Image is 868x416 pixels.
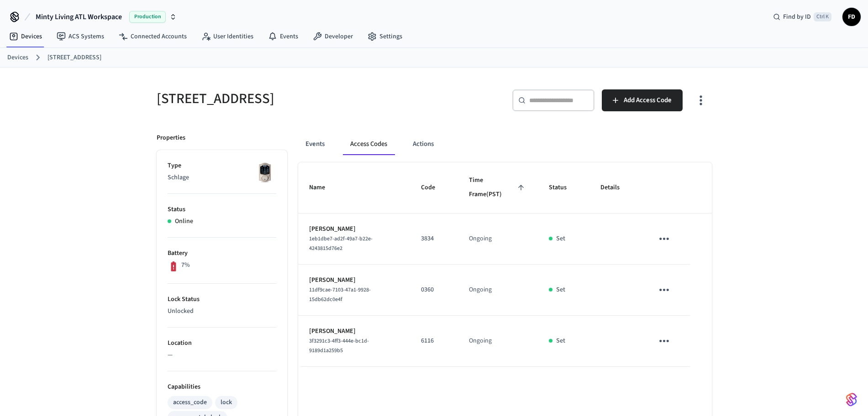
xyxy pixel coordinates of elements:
span: Add Access Code [624,94,672,106]
div: Find by IDCtrl K [766,9,839,25]
p: Lock Status [168,295,276,304]
td: Ongoing [458,265,538,316]
a: Devices [2,28,49,45]
span: Name [309,181,337,195]
p: [PERSON_NAME] [309,224,399,234]
p: 7% [181,260,190,270]
button: Access Codes [343,133,395,155]
p: 6116 [421,336,447,346]
p: Type [168,161,276,171]
button: Add Access Code [602,89,683,111]
p: 0360 [421,285,447,295]
p: Unlocked [168,307,276,316]
td: Ongoing [458,316,538,367]
a: Connected Accounts [111,28,194,45]
span: 1eb1dbe7-ad2f-49a7-b22e-4243815d76e2 [309,235,373,252]
p: [PERSON_NAME] [309,327,399,336]
a: Developer [305,28,360,45]
span: Ctrl K [814,12,831,21]
button: Events [298,133,332,155]
span: 3f3291c3-4ff3-444e-bc1d-9189d1a259b5 [309,337,369,354]
img: Schlage Sense Smart Deadbolt with Camelot Trim, Front [253,161,276,184]
span: Production [129,11,166,23]
p: Online [175,217,193,226]
a: [STREET_ADDRESS] [47,53,101,62]
table: sticky table [298,162,712,367]
a: Devices [7,53,28,62]
button: Actions [405,133,441,155]
span: 11df9cae-7103-47a1-9928-15db62dc0e4f [309,286,371,303]
span: Find by ID [783,12,811,21]
img: SeamLogoGradient.69752ec5.svg [846,392,857,407]
div: ant example [298,133,712,155]
p: [PERSON_NAME] [309,276,399,285]
a: Events [261,28,305,45]
p: Set [556,234,565,244]
span: FD [843,9,860,25]
p: Properties [157,133,185,143]
span: Details [600,181,631,195]
p: Battery [168,249,276,258]
div: lock [221,398,232,407]
span: Status [549,181,579,195]
a: ACS Systems [49,28,111,45]
p: Status [168,205,276,214]
p: 3834 [421,234,447,244]
span: Code [421,181,447,195]
a: User Identities [194,28,261,45]
p: Set [556,336,565,346]
p: Capabilities [168,382,276,392]
p: Schlage [168,173,276,182]
span: Time Frame(PST) [469,173,527,202]
button: FD [842,8,861,26]
h5: [STREET_ADDRESS] [157,89,429,108]
div: access_code [173,398,207,407]
td: Ongoing [458,213,538,265]
p: Set [556,285,565,295]
p: — [168,350,276,360]
p: Location [168,338,276,348]
span: Minty Living ATL Workspace [36,11,122,22]
a: Settings [360,28,410,45]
